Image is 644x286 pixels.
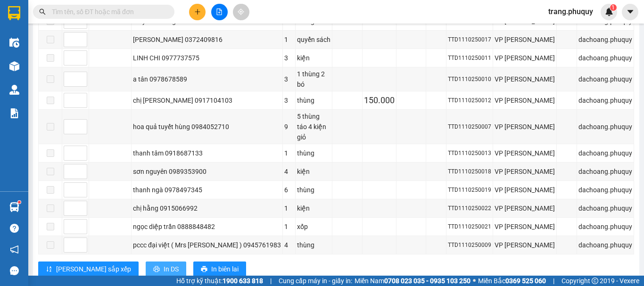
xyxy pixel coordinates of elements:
span: plus [194,8,201,15]
div: dachoang.phuquy [578,148,632,158]
div: TTD1110250011 [448,54,491,63]
td: TTD1110250017 [446,31,493,49]
button: printerIn DS [146,261,186,277]
span: printer [153,266,160,273]
sup: 1 [18,201,21,204]
div: TTD1110250021 [448,222,491,231]
div: dachoang.phuquy [578,122,632,132]
div: thanh ngà 0978497345 [133,185,281,195]
button: plus [189,4,206,20]
td: TTD1110250010 [446,67,493,91]
button: caret-down [622,4,638,20]
span: In biên lai [211,264,239,274]
div: thùng [297,240,331,250]
span: Miền Bắc [478,276,546,286]
div: 1 [284,34,294,45]
div: thùng [297,185,331,195]
img: warehouse-icon [9,85,19,95]
span: Hỗ trợ kỹ thuật: [176,276,263,286]
span: printer [201,266,207,273]
div: dachoang.phuquy [578,34,632,45]
img: warehouse-icon [9,61,19,71]
div: kiện [297,203,331,213]
sup: 1 [610,4,617,11]
div: 4 [284,240,294,250]
td: TTD1110250011 [446,49,493,67]
td: VP Hà Huy Tập [493,110,557,144]
button: aim [233,4,249,20]
td: VP Hà Huy Tập [493,199,557,218]
div: 150.000 [364,94,395,107]
img: warehouse-icon [9,38,19,48]
div: 9 [284,122,294,132]
div: chị [PERSON_NAME] 0917104103 [133,95,281,106]
div: kiện [297,53,331,63]
div: 4 [284,166,294,177]
td: VP Hà Huy Tập [493,31,557,49]
div: VP [PERSON_NAME] [495,148,555,158]
div: VP [PERSON_NAME] [495,240,555,250]
div: TTD1110250007 [448,123,491,131]
div: dachoang.phuquy [578,185,632,195]
div: dachoang.phuquy [578,74,632,84]
div: thùng [297,148,331,158]
span: | [553,276,554,286]
div: LINH CHI 0977737575 [133,53,281,63]
div: TTD1110250022 [448,204,491,213]
div: 3 [284,74,294,84]
span: Miền Nam [355,276,471,286]
div: TTD1110250018 [448,167,491,176]
td: TTD1110250022 [446,199,493,218]
span: aim [238,8,244,15]
div: TTD1110250012 [448,96,491,105]
div: VP [PERSON_NAME] [495,203,555,213]
div: TTD1110250013 [448,149,491,158]
div: dachoang.phuquy [578,166,632,177]
div: TTD1110250017 [448,35,491,44]
input: Tìm tên, số ĐT hoặc mã đơn [52,7,163,17]
span: [PERSON_NAME] sắp xếp [56,264,131,274]
div: 1 [284,148,294,158]
div: quyển sách [297,34,331,45]
img: solution-icon [9,108,19,118]
td: VP Hà Huy Tập [493,67,557,91]
span: caret-down [626,8,635,16]
td: TTD1110250009 [446,236,493,254]
span: | [270,276,272,286]
span: copyright [592,278,598,284]
div: thanh tâm 0918687133 [133,148,281,158]
div: thùng [297,95,331,106]
div: dachoang.phuquy [578,221,632,232]
div: VP [PERSON_NAME] [495,185,555,195]
div: xốp [297,221,331,232]
div: VP [PERSON_NAME] [495,74,555,84]
td: VP Hà Huy Tập [493,163,557,181]
div: 1 [284,221,294,232]
div: 1 [284,203,294,213]
span: search [39,8,46,15]
div: VP [PERSON_NAME] [495,95,555,106]
td: VP Hà Huy Tập [493,236,557,254]
span: question-circle [10,224,19,233]
div: TTD1110250009 [448,241,491,250]
span: message [10,266,19,275]
div: dachoang.phuquy [578,95,632,106]
span: notification [10,245,19,254]
span: ⚪️ [473,279,476,283]
div: VP [PERSON_NAME] [495,166,555,177]
div: VP [PERSON_NAME] [495,34,555,45]
strong: 0708 023 035 - 0935 103 250 [384,277,471,285]
td: VP Hà Huy Tập [493,181,557,199]
img: warehouse-icon [9,202,19,212]
div: VP [PERSON_NAME] [495,53,555,63]
td: TTD1110250007 [446,110,493,144]
td: VP Hà Huy Tập [493,49,557,67]
img: icon-new-feature [605,8,613,16]
div: 3 [284,95,294,106]
span: 1 [611,4,615,11]
strong: 0369 525 060 [505,277,546,285]
td: TTD1110250012 [446,91,493,110]
span: file-add [216,8,223,15]
div: sơn nguyên 0989353900 [133,166,281,177]
div: kiện [297,166,331,177]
